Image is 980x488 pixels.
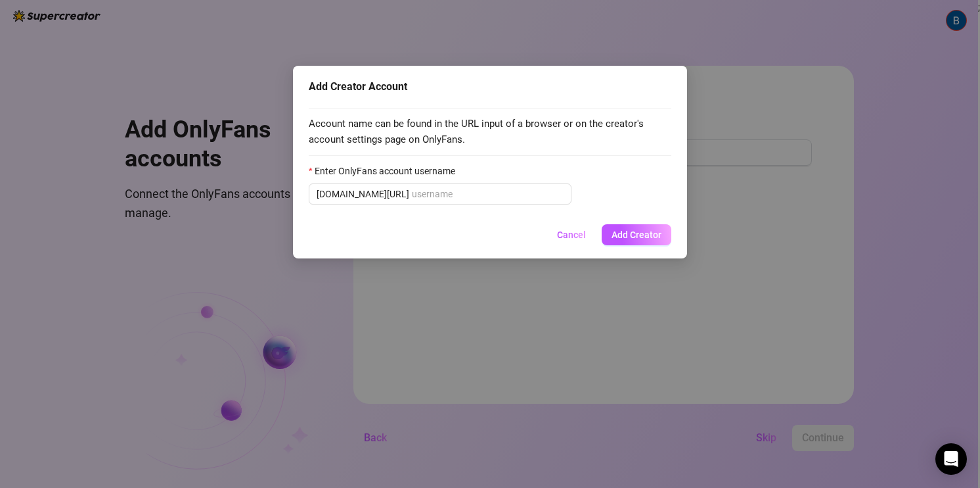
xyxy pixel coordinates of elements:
div: Open Intercom Messenger [935,443,967,475]
span: Cancel [557,230,586,240]
button: Add Creator [602,224,671,245]
span: Add Creator [612,230,661,240]
span: [DOMAIN_NAME][URL] [317,187,409,201]
span: Account name can be found in the URL input of a browser or on the creator's account settings page... [309,116,671,147]
div: Add Creator Account [309,79,671,95]
button: Cancel [546,224,596,245]
input: Enter OnlyFans account username [412,187,564,201]
label: Enter OnlyFans account username [309,164,464,178]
